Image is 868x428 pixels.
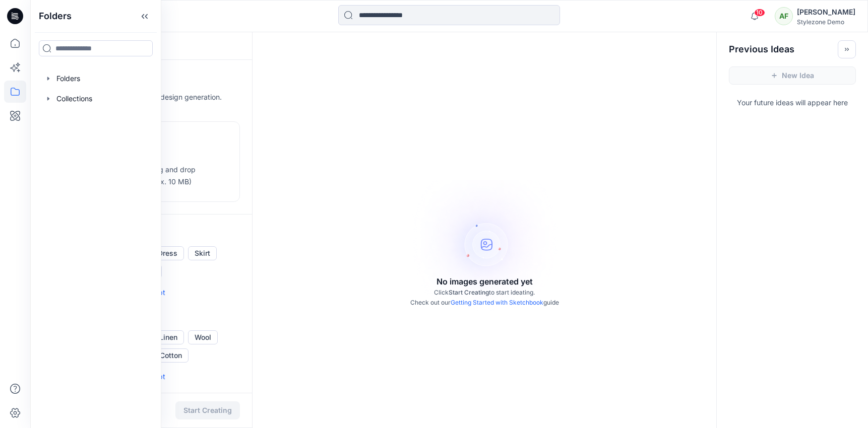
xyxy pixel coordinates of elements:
[797,18,855,26] div: Stylezone Demo
[797,6,855,18] div: [PERSON_NAME]
[729,43,794,55] h2: Previous Ideas
[188,246,217,260] button: Skirt
[153,330,184,344] button: Linen
[754,9,765,17] span: 10
[775,7,793,25] div: AF
[153,348,189,363] button: Cotton
[449,289,489,296] span: Start Creating
[151,246,184,260] button: Dress
[717,93,868,109] p: Your future ideas will appear here
[188,330,218,344] button: Wool
[451,299,543,306] a: Getting Started with Sketchbook
[437,275,533,288] p: No images generated yet
[838,40,856,58] button: Toggle idea bar
[410,288,559,308] p: Click to start ideating. Check out our guide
